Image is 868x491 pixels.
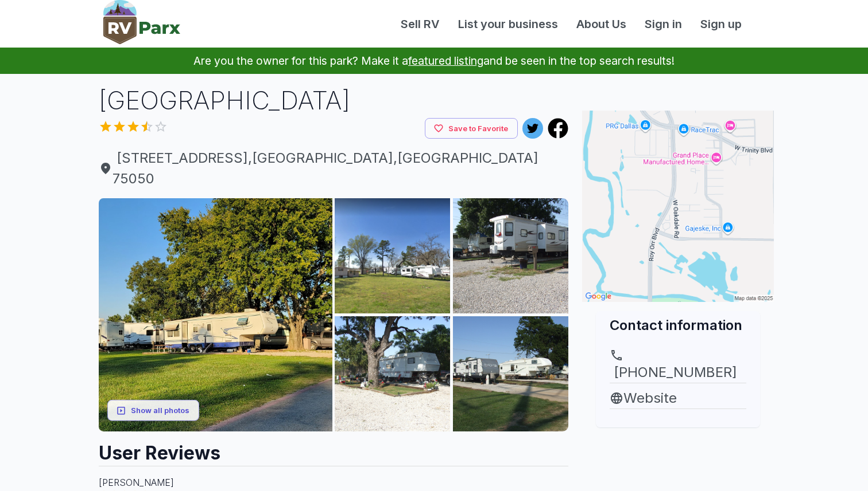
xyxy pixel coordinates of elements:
button: Save to Favorite [425,118,518,139]
p: Are you the owner for this park? Make it a and be seen in the top search results! [14,48,854,74]
img: AAcXr8qlyZJACk7B1t-tYWfsyqcEXAe4opcxSwqHi8G3-qHwcDyK-OlBdFKi001cOmSIU2TiwoZuLD-6V7aokTTAkqaSQ0BB7... [453,198,568,313]
a: About Us [567,15,635,33]
img: AAcXr8oi809jk7OOZAnzYoOFQYWTM7QqxGouhg00VwDwru2JvSQNFJhETbEhvmd4hgwuB8M5Lbqc_lH8QdeVSwLZXHM9PgsAt... [335,316,450,431]
a: Sell RV [392,15,449,33]
a: Website [610,388,746,408]
img: Map for Shady Grove RV Park [582,111,774,302]
img: AAcXr8q2wUKm6GI7qtfJgk46qRPgXCUAgqWzDSfoxtFZ4T2xcgcveaPs8nfcjy2YpcKnhZMBw4BLrTqux9mXXCaRrM0vSiIme... [453,316,568,431]
a: Sign in [635,15,691,33]
span: [STREET_ADDRESS] , [GEOGRAPHIC_DATA] , [GEOGRAPHIC_DATA] 75050 [99,148,568,189]
a: [STREET_ADDRESS],[GEOGRAPHIC_DATA],[GEOGRAPHIC_DATA] 75050 [99,148,568,189]
h2: Contact information [610,316,746,335]
h1: [GEOGRAPHIC_DATA] [99,83,568,118]
img: AAcXr8r41oR3JBB3Fy_3aJzwBM12YM6YTvkNn2JiA1b10HaXlJcY-CZTxRAWpl0dZRraIVc1mE2kVsmqeHTPtjLZ_TWIFlzXv... [335,198,450,313]
button: Show all photos [107,400,199,421]
p: [PERSON_NAME] [99,476,568,489]
a: Sign up [691,15,751,33]
a: List your business [449,15,567,33]
a: [PHONE_NUMBER] [610,348,746,383]
a: featured listing [408,54,483,68]
img: AAcXr8r5VCr-UFGOTv2BadUCpeeQfix0MslMam8VfEKzjIXcsc1eTj1PLtv9Qvz_X41p4TMADNWpnAtoNPo8QqrR0KZDGWOFc... [99,198,332,431]
h2: User Reviews [99,431,568,466]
